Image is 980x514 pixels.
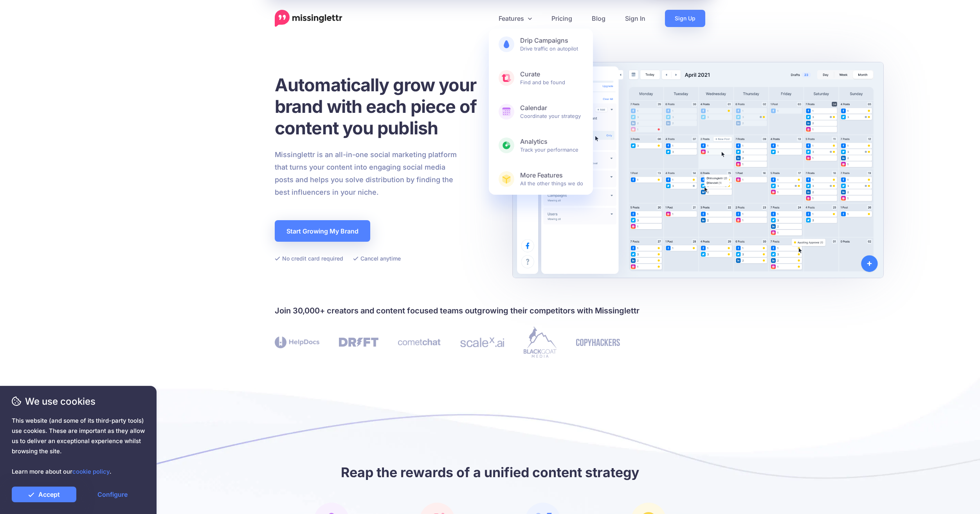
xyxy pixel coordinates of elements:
h1: Automatically grow your brand with each piece of content you publish [275,74,496,139]
span: Track your performance [520,138,583,153]
a: AnalyticsTrack your performance [489,130,593,161]
a: CalendarCoordinate your strategy [489,96,593,127]
a: Sign In [615,10,655,27]
a: Start Growing My Brand [275,220,370,242]
a: Pricing [542,10,582,27]
a: More FeaturesAll the other things we do [489,163,593,195]
span: Coordinate your strategy [520,104,583,119]
p: Missinglettr is an all-in-one social marketing platform that turns your content into engaging soc... [275,148,457,199]
a: CurateFind and be found [489,62,593,94]
span: Find and be found [520,70,583,86]
a: cookie policy [72,468,110,475]
span: Drive traffic on autopilot [520,36,583,52]
h2: Reap the rewards of a unified content strategy [275,463,705,481]
li: Cancel anytime [353,253,401,263]
b: Curate [520,70,583,78]
a: Configure [80,487,145,502]
b: More Features [520,171,583,179]
a: Home [275,10,342,27]
b: Drip Campaigns [520,36,583,45]
a: Drip CampaignsDrive traffic on autopilot [489,29,593,60]
a: Sign Up [665,10,705,27]
span: We use cookies [12,395,145,408]
h4: Join 30,000+ creators and content focused teams outgrowing their competitors with Missinglettr [275,304,705,317]
a: Accept [12,487,76,502]
b: Calendar [520,104,583,112]
span: This website (and some of its third-party tools) use cookies. These are important as they allow u... [12,416,145,477]
a: Features [489,10,542,27]
span: All the other things we do [520,171,583,187]
li: No credit card required [275,253,343,263]
a: Blog [582,10,615,27]
div: Features [489,29,593,195]
b: Analytics [520,138,583,146]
